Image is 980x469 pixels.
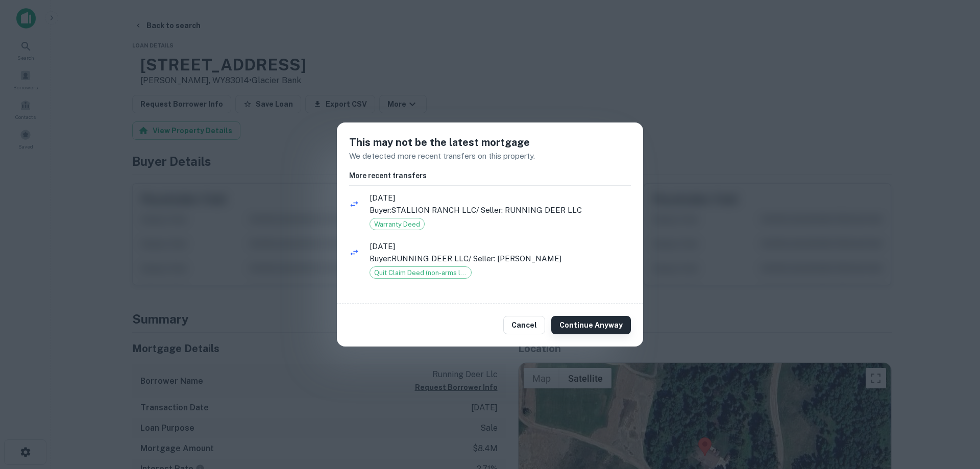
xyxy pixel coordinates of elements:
p: Buyer: STALLION RANCH LLC / Seller: RUNNING DEER LLC [370,204,631,216]
span: Quit Claim Deed (non-arms length) [370,268,471,278]
span: [DATE] [370,192,631,204]
p: We detected more recent transfers on this property. [349,150,631,162]
div: Warranty Deed [370,218,425,230]
span: [DATE] [370,240,631,253]
p: Buyer: RUNNING DEER LLC / Seller: [PERSON_NAME] [370,253,631,265]
button: Continue Anyway [551,316,631,334]
div: Quit Claim Deed (non-arms length) [370,266,472,279]
h6: More recent transfers [349,170,631,181]
h5: This may not be the latest mortgage [349,135,631,150]
iframe: Chat Widget [929,387,980,436]
button: Cancel [503,316,545,334]
span: Warranty Deed [370,219,424,230]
